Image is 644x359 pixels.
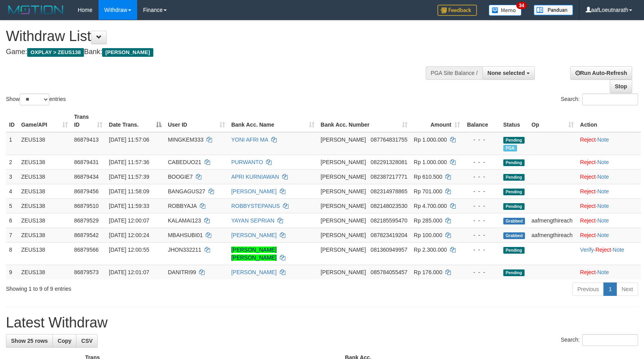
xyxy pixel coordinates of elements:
[321,203,366,209] span: [PERSON_NAME]
[580,232,596,238] a: Reject
[168,136,203,143] span: MINGKEM333
[321,247,366,253] span: [PERSON_NAME]
[580,188,596,194] a: Reject
[6,155,18,169] td: 2
[580,174,596,180] a: Reject
[503,145,517,151] span: Marked by aafRornrotha
[597,269,609,275] a: Note
[370,269,407,275] span: Copy 085784055457 to clipboard
[109,188,149,194] span: [DATE] 11:58:09
[370,188,407,194] span: Copy 082314978865 to clipboard
[109,217,149,224] span: [DATE] 12:00:07
[106,110,165,132] th: Date Trans.: activate to sort column descending
[6,282,262,293] div: Showing 1 to 9 of 9 entries
[74,247,99,253] span: 86879566
[231,203,280,209] a: ROBBYSTEPANUS
[580,136,596,143] a: Reject
[414,269,442,275] span: Rp 176.000
[466,187,497,195] div: - - -
[582,93,638,105] input: Search:
[18,213,71,228] td: ZEUS138
[231,269,277,275] a: [PERSON_NAME]
[109,269,149,275] span: [DATE] 12:01:07
[20,93,49,105] select: Showentries
[580,217,596,224] a: Reject
[231,136,268,143] a: YONI AFRI MA
[321,188,366,194] span: [PERSON_NAME]
[489,5,522,16] img: Button%20Memo.svg
[74,269,99,275] span: 86879573
[18,184,71,198] td: ZEUS138
[231,188,277,194] a: [PERSON_NAME]
[321,217,366,224] span: [PERSON_NAME]
[370,232,407,238] span: Copy 087823419204 to clipboard
[466,246,497,254] div: - - -
[482,66,535,80] button: None selected
[503,174,525,181] span: Pending
[577,110,641,132] th: Action
[466,268,497,276] div: - - -
[6,28,421,44] h1: Withdraw List
[6,315,638,331] h1: Latest Withdraw
[6,132,18,155] td: 1
[81,338,93,344] span: CSV
[231,232,277,238] a: [PERSON_NAME]
[52,334,76,348] a: Copy
[561,334,638,346] label: Search:
[109,136,149,143] span: [DATE] 11:57:06
[6,198,18,213] td: 5
[610,80,632,93] a: Stop
[577,132,641,155] td: ·
[577,213,641,228] td: ·
[534,5,573,15] img: panduan.png
[231,159,263,165] a: PURWANTO
[168,217,201,224] span: KALAMAI123
[228,110,318,132] th: Bank Acc. Name: activate to sort column ascending
[503,159,525,166] span: Pending
[18,110,71,132] th: Game/API: activate to sort column ascending
[466,202,497,210] div: - - -
[503,137,525,144] span: Pending
[74,136,99,143] span: 86879413
[466,173,497,181] div: - - -
[321,136,366,143] span: [PERSON_NAME]
[18,265,71,279] td: ZEUS138
[74,232,99,238] span: 86879542
[74,159,99,165] span: 86879431
[597,174,609,180] a: Note
[529,228,577,242] td: aafmengthireach
[561,93,638,105] label: Search:
[76,334,98,348] a: CSV
[503,232,525,239] span: Grabbed
[6,213,18,228] td: 6
[109,159,149,165] span: [DATE] 11:57:36
[18,198,71,213] td: ZEUS138
[370,136,407,143] span: Copy 087764831755 to clipboard
[414,188,442,194] span: Rp 701.000
[168,269,196,275] span: DANITRI99
[321,159,366,165] span: [PERSON_NAME]
[503,218,525,224] span: Grabbed
[370,174,407,180] span: Copy 082387217771 to clipboard
[582,334,638,346] input: Search:
[321,174,366,180] span: [PERSON_NAME]
[414,247,447,253] span: Rp 2.300.000
[529,110,577,132] th: Op: activate to sort column ascending
[74,203,99,209] span: 86879510
[503,269,525,276] span: Pending
[414,174,442,180] span: Rp 610.500
[6,265,18,279] td: 9
[580,269,596,275] a: Reject
[231,247,277,261] a: [PERSON_NAME] [PERSON_NAME]
[463,110,500,132] th: Balance
[500,110,529,132] th: Status
[370,203,407,209] span: Copy 082148023530 to clipboard
[6,334,53,348] a: Show 25 rows
[414,136,447,143] span: Rp 1.000.000
[488,70,525,76] span: None selected
[466,231,497,239] div: - - -
[612,247,624,253] a: Note
[6,169,18,184] td: 3
[6,4,66,16] img: MOTION_logo.png
[74,174,99,180] span: 86879434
